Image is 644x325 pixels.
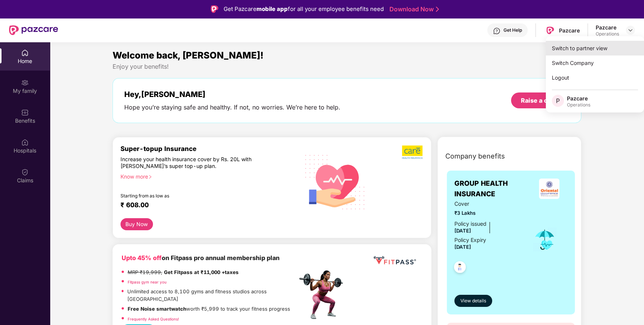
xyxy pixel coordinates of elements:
[545,25,556,36] img: Pazcare_Logo.png
[503,27,522,33] div: Get Help
[120,156,265,170] div: Increase your health insurance cover by Rs. 20L with [PERSON_NAME]’s super top-up plan.
[539,179,559,199] img: insurerLogo
[128,280,167,284] a: Fitpass gym near you
[297,268,350,321] img: fpp.png
[124,90,340,99] div: Hey, [PERSON_NAME]
[567,102,590,108] div: Operations
[460,297,486,305] span: View details
[122,254,280,262] b: on Fitpass pro annual membership plan
[372,253,417,267] img: fppp.png
[389,5,437,13] a: Download Now
[546,70,644,85] div: Logout
[21,168,29,176] img: svg+xml;base64,PHN2ZyBpZD0iQ2xhaW0iIHhtbG5zPSJodHRwOi8vd3d3LnczLm9yZy8yMDAwL3N2ZyIgd2lkdGg9IjIwIi...
[451,259,469,277] img: svg+xml;base64,PHN2ZyB4bWxucz0iaHR0cDovL3d3dy53My5vcmcvMjAwMC9zdmciIHdpZHRoPSI0OC45NDMiIGhlaWdodD...
[128,269,162,275] del: MRP ₹19,999,
[493,27,500,35] img: svg+xml;base64,PHN2ZyBpZD0iSGVscC0zMngzMiIgeG1sbnM9Imh0dHA6Ly93d3cudzMub3JnLzIwMDAvc3ZnIiB3aWR0aD...
[454,209,522,217] span: ₹3 Lakhs
[120,145,297,152] div: Super-topup Insurance
[120,173,293,179] div: Know more
[211,5,218,13] img: Logo
[533,227,557,252] img: icon
[120,193,265,198] div: Starting from as low as
[128,317,179,321] a: Frequently Asked Questions!
[120,218,153,230] button: Buy Now
[299,145,371,218] img: svg+xml;base64,PHN2ZyB4bWxucz0iaHR0cDovL3d3dy53My5vcmcvMjAwMC9zdmciIHhtbG5zOnhsaW5rPSJodHRwOi8vd3...
[520,96,560,105] div: Raise a claim
[120,201,290,210] div: ₹ 608.00
[9,25,58,35] img: New Pazcare Logo
[546,41,644,55] div: Switch to partner view
[596,31,619,37] div: Operations
[567,95,590,102] div: Pazcare
[454,228,471,234] span: [DATE]
[454,295,492,307] button: View details
[164,269,239,275] strong: Get Fitpass at ₹11,000 +taxes
[596,24,619,31] div: Pazcare
[627,27,633,33] img: svg+xml;base64,PHN2ZyBpZD0iRHJvcGRvd24tMzJ4MzIiIHhtbG5zPSJodHRwOi8vd3d3LnczLm9yZy8yMDAwL3N2ZyIgd2...
[556,96,560,105] span: P
[454,220,486,228] div: Policy issued
[21,109,29,116] img: svg+xml;base64,PHN2ZyBpZD0iQmVuZWZpdHMiIHhtbG5zPSJodHRwOi8vd3d3LnczLm9yZy8yMDAwL3N2ZyIgd2lkdGg9Ij...
[128,306,186,312] strong: Free Noise smartwatch
[21,79,29,86] img: svg+xml;base64,PHN2ZyB3aWR0aD0iMjAiIGhlaWdodD0iMjAiIHZpZXdCb3g9IjAgMCAyMCAyMCIgZmlsbD0ibm9uZSIgeG...
[124,103,340,111] div: Hope you’re staying safe and healthy. If not, no worries. We’re here to help.
[128,305,290,313] p: worth ₹5,999 to track your fitness progress
[224,5,384,14] div: Get Pazcare for all your employee benefits need
[546,55,644,70] div: Switch Company
[113,50,264,61] span: Welcome back, [PERSON_NAME]!
[559,27,580,34] div: Pazcare
[454,178,531,200] span: GROUP HEALTH INSURANCE
[122,254,162,262] b: Upto 45% off
[454,244,471,250] span: [DATE]
[402,145,423,159] img: b5dec4f62d2307b9de63beb79f102df3.png
[256,5,288,12] strong: mobile app
[21,49,29,57] img: svg+xml;base64,PHN2ZyBpZD0iSG9tZSIgeG1sbnM9Imh0dHA6Ly93d3cudzMub3JnLzIwMDAvc3ZnIiB3aWR0aD0iMjAiIG...
[454,236,486,244] div: Policy Expiry
[436,5,439,13] img: Stroke
[113,63,582,71] div: Enjoy your benefits!
[148,175,152,179] span: right
[127,288,297,303] p: Unlimited access to 8,100 gyms and fitness studios across [GEOGRAPHIC_DATA]
[21,139,29,146] img: svg+xml;base64,PHN2ZyBpZD0iSG9zcGl0YWxzIiB4bWxucz0iaHR0cDovL3d3dy53My5vcmcvMjAwMC9zdmciIHdpZHRoPS...
[445,151,505,162] span: Company benefits
[454,200,522,208] span: Cover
